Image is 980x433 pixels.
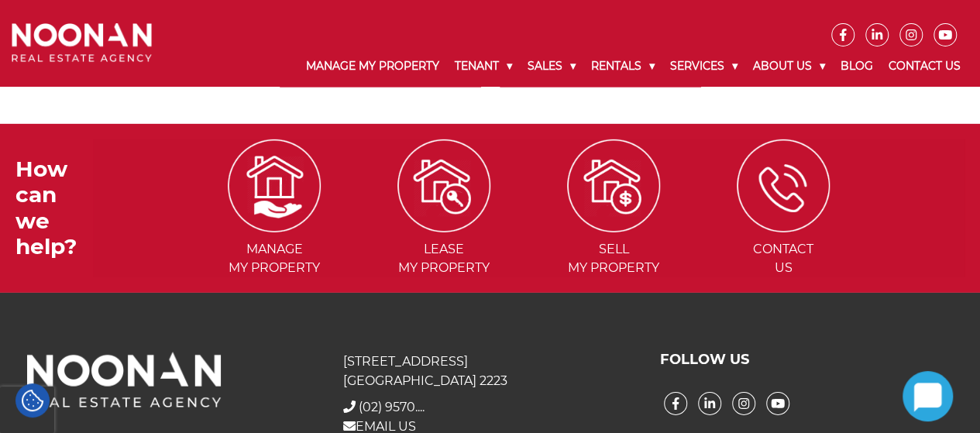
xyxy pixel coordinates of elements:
a: Click to reveal phone number [359,400,425,414]
img: ICONS [397,139,490,232]
img: ICONS [567,139,660,232]
span: Lease my Property [361,240,528,277]
a: Leasemy Property [361,177,528,275]
a: Sales [520,46,583,86]
a: Manage My Property [298,46,447,86]
img: ICONS [228,139,321,232]
a: About Us [745,46,833,86]
a: Services [662,46,745,86]
span: Manage my Property [191,240,358,277]
a: Blog [833,46,881,86]
a: Sellmy Property [531,177,697,275]
h3: How can we help? [15,156,93,260]
a: Contact Us [881,46,968,86]
p: [STREET_ADDRESS] [GEOGRAPHIC_DATA] 2223 [343,352,636,390]
a: ContactUs [700,177,867,275]
a: Managemy Property [191,177,358,275]
a: Tenant [447,46,520,86]
span: Sell my Property [531,240,697,277]
span: Contact Us [700,240,867,277]
img: Noonan Real Estate Agency [12,23,152,62]
h3: FOLLOW US [660,352,953,369]
div: Cookie Settings [15,383,50,418]
a: Rentals [583,46,662,86]
span: (02) 9570.... [359,400,425,414]
img: ICONS [737,139,830,232]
